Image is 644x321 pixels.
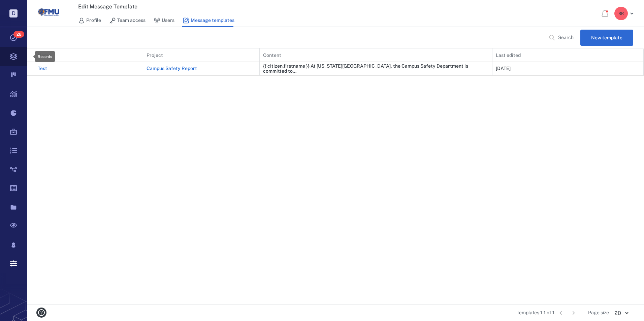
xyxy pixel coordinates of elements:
[147,62,256,75] a: Campus Safety Report
[9,9,18,17] p: D
[558,34,574,41] p: Search
[147,46,163,65] div: Project
[38,52,52,61] div: Records
[154,14,174,27] a: Users
[38,62,139,75] a: Test
[38,2,59,23] img: Florida Memorial University logo
[38,66,50,71] div: Test
[588,310,609,316] span: Page size
[183,14,234,27] a: Message templates
[609,309,633,317] div: 20
[143,46,259,65] div: Project
[580,30,633,46] button: New template
[260,46,492,65] div: Content
[492,46,644,65] div: Last edited
[517,310,554,316] span: Templates 1-1 of 1
[147,66,200,71] div: Campus Safety Report
[78,3,488,11] h3: Edit Message Template
[13,31,24,38] span: 28
[27,46,143,65] div: Name
[263,64,489,74] div: {{ citizen.firstname }} At [US_STATE][GEOGRAPHIC_DATA], the Campus Safety Department is committed...
[109,14,146,27] a: Team access
[614,7,628,20] div: R R
[34,305,49,320] button: help
[614,7,636,20] button: RR
[496,66,511,71] div: [DATE]
[554,308,580,318] nav: pagination navigation
[545,30,579,46] button: Search
[496,46,521,65] div: Last edited
[38,2,59,26] a: Go home
[263,46,281,65] div: Content
[78,14,101,27] a: Profile
[15,5,29,11] span: Help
